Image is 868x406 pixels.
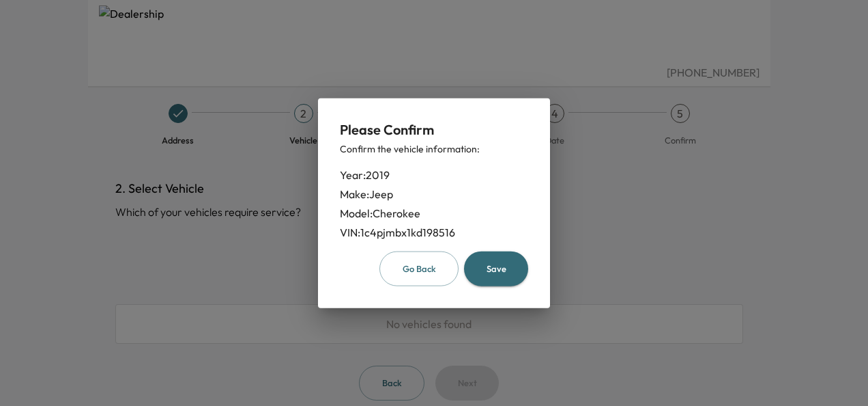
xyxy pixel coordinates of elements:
[340,205,528,221] div: Model: Cherokee
[379,252,459,286] button: Go Back
[340,224,528,241] div: VIN: 1c4pjmbx1kd198516
[340,142,528,156] div: Confirm the vehicle information:
[340,120,528,139] div: Please Confirm
[340,167,528,183] div: Year: 2019
[464,252,528,286] button: Save
[340,186,528,202] div: Make: Jeep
